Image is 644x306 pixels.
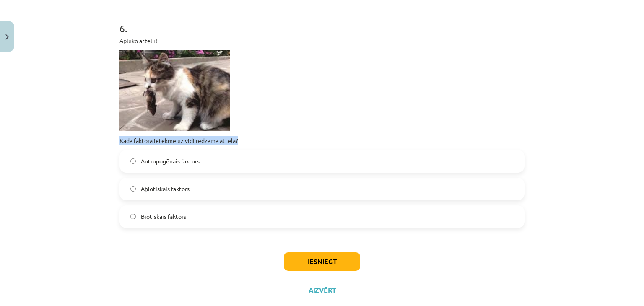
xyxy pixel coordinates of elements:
[119,136,525,145] p: Kāda faktora ietekme uz vidi redzama attēlā?
[119,8,525,34] h1: 6 .
[119,36,525,45] p: Aplūko attēlu!
[5,34,9,40] img: icon-close-lesson-0947bae3869378f0d4975bcd49f059093ad1ed9edebbc8119c70593378902aed.svg
[130,186,136,192] input: Abiotiskais faktors
[306,286,338,294] button: Aizvērt
[141,212,186,221] span: Biotiskais faktors
[141,184,190,193] span: Abiotiskais faktors
[119,50,230,131] img: AD_4nXdI-hJZPJTBx--LFTghgoIS9FGb4GRs9phv64JGYdnd9D6nWJTtfbnnfvnE6JRP6MgInlCX-CI4tkzFv-g2lJXJ_hr3H...
[130,214,136,219] input: Biotiskais faktors
[130,158,136,164] input: Antropogēnais faktors
[284,252,360,271] button: Iesniegt
[141,157,200,166] span: Antropogēnais faktors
